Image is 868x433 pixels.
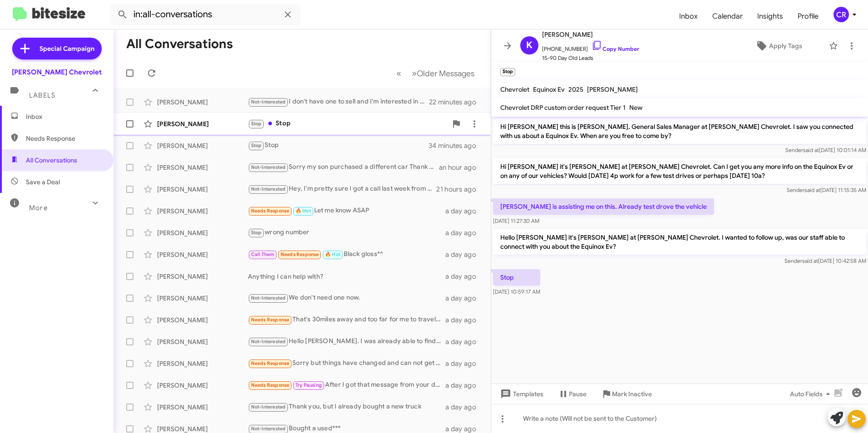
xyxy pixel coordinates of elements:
h1: All Conversations [126,37,233,51]
div: Sorry my son purchased a different car Thank you for your help. [248,162,439,172]
div: [PERSON_NAME] [157,163,248,172]
a: Insights [750,3,790,30]
span: Save a Deal [26,177,60,187]
span: Chevrolet [500,85,529,93]
div: [PERSON_NAME] [157,381,248,390]
span: Templates [498,386,543,402]
div: [PERSON_NAME] [157,359,248,368]
span: Pause [569,386,587,402]
span: Special Campaign [39,44,94,53]
div: a day ago [445,250,483,259]
div: I don't have one to sell and I'm interested in any vehicle [248,97,429,107]
span: 🔥 Hot [296,208,311,214]
span: Needs Response [251,208,290,214]
span: Needs Response [251,360,290,366]
div: 34 minutes ago [429,141,483,150]
span: Chevrolet DRP custom order request Tier 1 [500,103,626,112]
button: Mark Inactive [594,386,659,402]
div: [PERSON_NAME] [157,185,248,194]
button: Previous [391,64,407,83]
div: a day ago [445,381,483,390]
small: Stop [500,68,515,76]
span: 2025 [568,85,583,93]
div: [PERSON_NAME] [157,207,248,216]
div: [PERSON_NAME] [157,272,248,281]
span: Sender [DATE] 10:42:58 AM [784,257,866,264]
div: a day ago [445,315,483,325]
span: K [526,38,533,53]
div: Black gloss*^ [248,249,445,260]
div: [PERSON_NAME] [157,294,248,303]
button: Pause [551,386,594,402]
span: [PERSON_NAME] [542,29,639,40]
div: a day ago [445,359,483,368]
div: [PERSON_NAME] [157,141,248,150]
div: a day ago [445,207,483,216]
button: Templates [491,386,551,402]
p: Hello [PERSON_NAME] it's [PERSON_NAME] at [PERSON_NAME] Chevrolet. I wanted to follow up, was our... [493,229,866,255]
a: Copy Number [592,45,639,52]
p: [PERSON_NAME] is assisting me on this. Already test drove the vehicle [493,198,714,215]
button: Next [406,64,480,83]
div: a day ago [445,272,483,281]
p: Hi [PERSON_NAME] this is [PERSON_NAME], General Sales Manager at [PERSON_NAME] Chevrolet. I saw y... [493,118,866,144]
span: said at [803,147,819,153]
a: Special Campaign [12,38,102,59]
div: [PERSON_NAME] [157,403,248,412]
div: CR [833,7,849,22]
div: a day ago [445,337,483,346]
span: Apply Tags [769,38,802,54]
div: 21 hours ago [436,185,483,194]
span: Sender [DATE] 10:01:14 AM [785,147,866,153]
span: Stop [251,143,262,148]
div: Hello [PERSON_NAME]. I was already able to find a suburban that matched my needs. Thanks for reac... [248,336,445,347]
span: All Conversations [26,156,77,165]
span: New [629,103,642,112]
span: [DATE] 11:27:30 AM [493,217,539,224]
a: Profile [790,3,826,30]
button: Apply Tags [732,38,824,54]
button: Auto Fields [783,386,841,402]
div: wrong number [248,227,445,238]
span: [PERSON_NAME] [587,85,638,93]
span: Not-Interested [251,404,286,410]
div: an hour ago [439,163,483,172]
button: CR [826,7,858,22]
a: Calendar [705,3,750,30]
span: Not-Interested [251,186,286,192]
nav: Page navigation example [391,64,480,83]
div: [PERSON_NAME] [157,315,248,325]
span: [PHONE_NUMBER] [542,40,639,54]
p: Hi [PERSON_NAME] it's [PERSON_NAME] at [PERSON_NAME] Chevrolet. Can I get you any more info on th... [493,158,866,184]
span: said at [802,257,818,264]
div: [PERSON_NAME] [157,250,248,259]
div: We don't need one now. [248,293,445,303]
span: Needs Response [251,317,290,323]
div: [PERSON_NAME] [157,228,248,237]
span: Call Them [251,251,275,257]
span: Needs Response [281,251,319,257]
span: « [396,68,401,79]
div: [PERSON_NAME] [157,119,248,128]
div: [PERSON_NAME] [157,337,248,346]
div: [PERSON_NAME] Chevrolet [12,68,102,77]
div: That's 30miles away and too far for me to travel. Thank you for reaching out. [248,315,445,325]
span: Stop [251,230,262,236]
span: Labels [29,91,55,99]
span: Auto Fields [790,386,833,402]
span: Try Pausing [296,382,322,388]
a: Inbox [672,3,705,30]
div: Stop [248,118,447,129]
span: Needs Response [26,134,103,143]
div: a day ago [445,228,483,237]
span: Sender [DATE] 11:15:35 AM [787,187,866,193]
span: Inbox [26,112,103,121]
input: Search [110,4,301,25]
span: More [29,204,48,212]
span: Equinox Ev [533,85,565,93]
span: Needs Response [251,382,290,388]
span: Not-Interested [251,339,286,344]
